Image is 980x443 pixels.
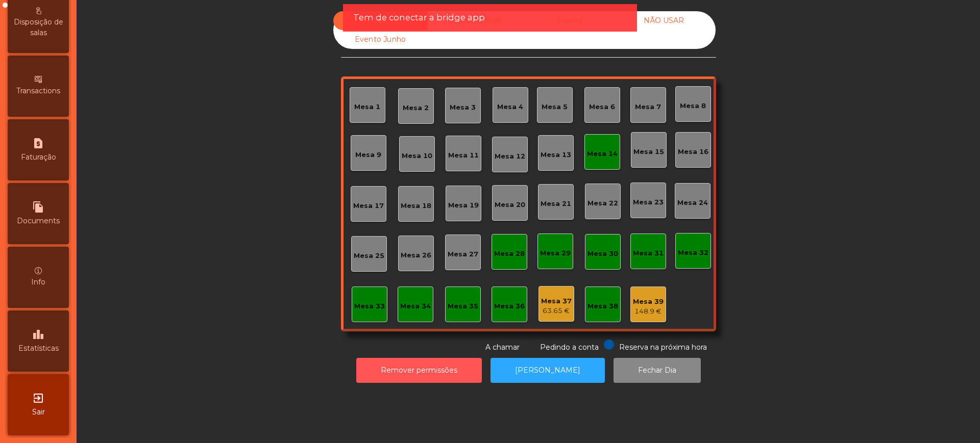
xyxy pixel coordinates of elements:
span: Reserva na próxima hora [619,343,707,352]
div: 63.65 € [541,306,572,316]
button: Fechar Dia [614,358,701,383]
div: Mesa 6 [589,102,615,112]
div: Mesa 25 [354,251,384,261]
span: A chamar [485,343,520,352]
div: Mesa 13 [541,150,571,160]
div: Mesa 10 [402,151,432,161]
button: [PERSON_NAME] [491,358,605,383]
span: Pedindo a conta [540,343,599,352]
span: Documents [17,216,60,226]
div: Mesa 19 [448,200,479,211]
i: leaderboard [32,328,44,341]
i: file_copy [32,201,44,213]
div: Mesa 2 [403,103,429,113]
div: Evento Junho [333,30,428,49]
div: Mesa 12 [495,151,525,162]
div: Mesa 36 [494,301,525,311]
div: Mesa 28 [494,249,525,259]
div: Mesa 27 [448,249,478,259]
div: Mesa 26 [401,250,431,260]
div: Mesa 29 [540,248,571,258]
div: Mesa 18 [401,201,431,211]
div: Mesa 4 [497,102,523,112]
div: Mesa 38 [587,301,618,311]
div: Mesa 23 [633,197,664,207]
span: Disposição de salas [10,17,66,38]
div: Mesa 16 [678,147,708,157]
div: Mesa 35 [448,301,478,311]
div: Mesa 32 [678,248,708,258]
div: Mesa 22 [587,198,618,209]
span: Info [31,277,45,288]
div: Mesa 11 [448,150,479,161]
div: Mesa 24 [677,198,708,208]
span: Sair [32,407,45,418]
button: Remover permissões [356,358,482,383]
div: Mesa 34 [400,301,431,311]
div: Mesa 20 [495,200,525,210]
div: Mesa 33 [354,301,385,311]
i: exit_to_app [32,392,44,404]
div: Mesa 5 [542,102,568,112]
div: Mesa 30 [587,249,618,259]
div: Mesa 39 [633,297,664,307]
div: Mesa 21 [541,199,571,209]
div: Mesa 15 [633,147,664,157]
div: Mesa 1 [354,102,380,112]
div: Mesa 17 [353,201,384,211]
i: request_page [32,137,44,149]
div: Mesa 37 [541,296,572,306]
span: Estatísticas [18,343,59,354]
div: Sala [333,11,428,30]
span: Transactions [16,86,60,96]
div: NÃO USAR [617,11,711,30]
div: Mesa 7 [635,102,661,112]
div: Mesa 3 [450,102,476,113]
span: Faturação [21,152,56,163]
div: Mesa 14 [587,149,618,159]
div: Mesa 8 [680,101,706,111]
div: Mesa 9 [355,150,381,160]
span: Tem de conectar a bridge app [353,11,485,24]
div: Mesa 31 [633,248,664,258]
div: 148.9 € [633,306,664,317]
